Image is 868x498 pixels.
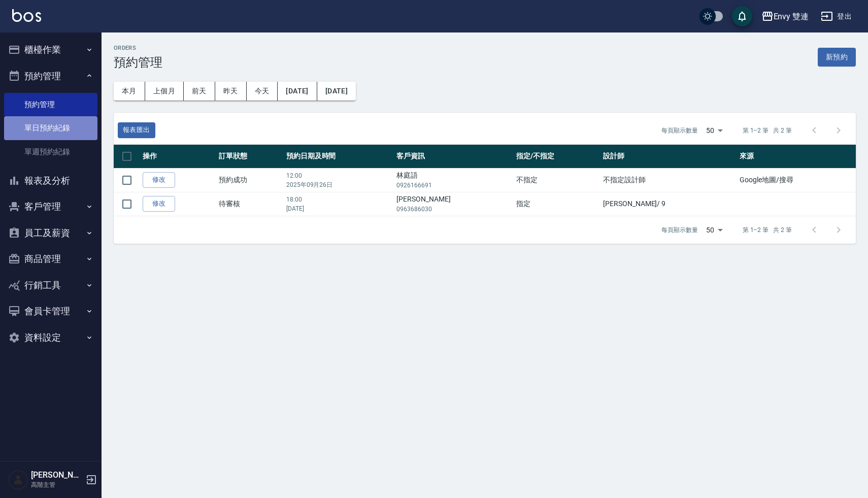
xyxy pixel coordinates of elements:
td: 不指定設計師 [600,168,737,192]
div: 50 [702,216,726,244]
button: 昨天 [215,82,247,101]
th: 指定/不指定 [514,145,600,169]
button: 登出 [817,7,856,26]
h2: Orders [114,45,162,51]
button: 上個月 [145,82,184,101]
button: 商品管理 [4,246,97,272]
a: 新預約 [818,52,856,61]
a: 預約管理 [4,93,97,116]
p: [DATE] [286,204,392,213]
a: 單日預約紀錄 [4,116,97,140]
td: 不指定 [514,168,600,192]
th: 設計師 [600,145,737,169]
button: 本月 [114,82,145,101]
button: 新預約 [818,48,856,67]
td: [PERSON_NAME] [394,192,513,216]
td: [PERSON_NAME]/ 9 [600,192,737,216]
p: 0926166691 [396,181,511,190]
a: 修改 [143,172,175,188]
td: 林庭語 [394,168,513,192]
p: 12:00 [286,171,392,180]
p: 2025年09月26日 [286,180,392,189]
th: 訂單狀態 [216,145,284,169]
button: 預約管理 [4,63,97,89]
td: Google地圖/搜尋 [737,168,856,192]
img: Person [8,470,28,490]
p: 第 1–2 筆 共 2 筆 [743,126,792,135]
th: 來源 [737,145,856,169]
button: 報表及分析 [4,168,97,194]
button: Envy 雙連 [757,6,813,27]
a: 單週預約紀錄 [4,140,97,163]
th: 預約日期及時間 [284,145,394,169]
div: Envy 雙連 [774,10,809,23]
button: 員工及薪資 [4,220,97,246]
p: 高階主管 [31,480,83,489]
p: 每頁顯示數量 [661,126,698,135]
button: 前天 [184,82,215,101]
a: 修改 [143,196,175,212]
button: 資料設定 [4,324,97,351]
button: 行銷工具 [4,272,97,298]
button: [DATE] [317,82,356,101]
td: 指定 [514,192,600,216]
button: save [732,6,752,26]
td: 預約成功 [216,168,284,192]
button: 櫃檯作業 [4,37,97,63]
button: 客戶管理 [4,193,97,220]
h5: [PERSON_NAME] [31,470,83,480]
button: [DATE] [278,82,317,101]
p: 第 1–2 筆 共 2 筆 [743,225,792,235]
h3: 預約管理 [114,55,162,70]
p: 每頁顯示數量 [661,225,698,235]
th: 客戶資訊 [394,145,513,169]
td: 待審核 [216,192,284,216]
div: 50 [702,117,726,144]
p: 0963686030 [396,205,511,214]
img: Logo [12,9,41,22]
button: 今天 [247,82,278,101]
th: 操作 [140,145,216,169]
button: 會員卡管理 [4,298,97,324]
p: 18:00 [286,195,392,204]
button: 報表匯出 [118,122,155,138]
